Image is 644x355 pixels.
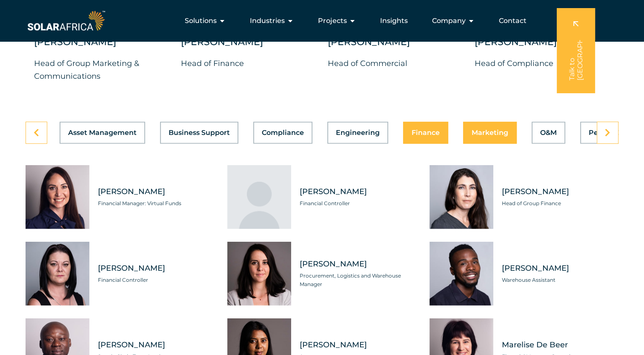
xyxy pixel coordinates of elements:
[318,16,347,26] span: Projects
[502,186,618,197] span: [PERSON_NAME]
[250,16,285,26] span: Industries
[412,129,440,136] span: Finance
[107,12,533,29] nav: Menu
[475,36,609,57] div: [PERSON_NAME]
[502,263,618,274] span: [PERSON_NAME]
[98,186,215,197] span: [PERSON_NAME]
[300,272,416,289] span: Procurement, Logistics and Warehouse Manager
[181,36,315,57] div: [PERSON_NAME]
[472,129,508,136] span: Marketing
[169,129,230,136] span: Business Support
[300,259,416,269] span: [PERSON_NAME]
[540,129,557,136] span: O&M
[98,263,215,274] span: [PERSON_NAME]
[502,340,618,350] span: Marelise De Beer
[68,129,137,136] span: Asset Management
[98,276,215,284] span: Financial Controller
[98,199,215,208] span: Financial Manager: Virtual Funds
[432,16,466,26] span: Company
[34,36,168,57] div: [PERSON_NAME]
[181,57,315,70] p: Head of Finance
[262,129,304,136] span: Compliance
[336,129,380,136] span: Engineering
[502,276,618,284] span: Warehouse Assistant
[34,57,168,83] p: Head of Group Marketing & Communications
[328,57,462,70] p: Head of Commercial
[475,57,609,70] p: Head of Compliance
[107,12,533,29] div: Menu Toggle
[328,36,462,57] div: [PERSON_NAME]
[380,16,408,26] a: Insights
[185,16,217,26] span: Solutions
[499,16,527,26] a: Contact
[300,340,416,350] span: [PERSON_NAME]
[502,199,618,208] span: Head of Group Finance
[98,340,215,350] span: [PERSON_NAME]
[300,199,416,208] span: Financial Controller
[300,186,416,197] span: [PERSON_NAME]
